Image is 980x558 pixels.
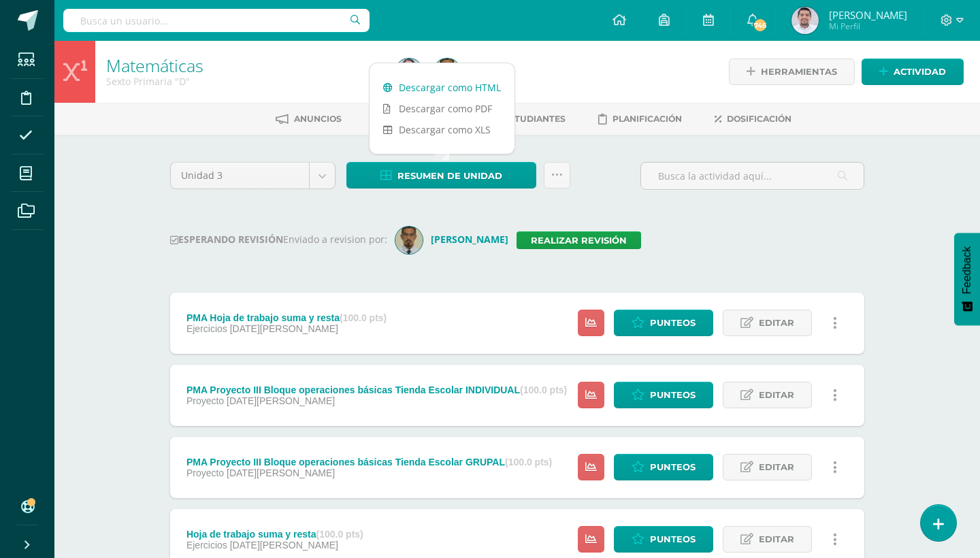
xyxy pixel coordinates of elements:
[791,7,819,34] img: 128a2339fae2614ebf483c496f84f6fa.png
[346,162,536,188] a: Resumen de unidad
[894,59,946,84] span: Actividad
[181,163,299,188] span: Unidad 3
[650,310,696,335] span: Punteos
[650,527,696,552] span: Punteos
[106,56,379,75] h1: Matemáticas
[186,323,227,334] span: Ejercicios
[63,9,370,32] input: Busca un usuario...
[340,312,387,323] strong: (100.0 pts)
[614,454,713,480] a: Punteos
[230,323,338,334] span: [DATE][PERSON_NAME]
[505,457,552,467] strong: (100.0 pts)
[517,231,641,249] a: Realizar revisión
[598,108,682,130] a: Planificación
[829,20,907,32] span: Mi Perfil
[614,310,713,336] a: Punteos
[729,59,855,85] a: Herramientas
[186,384,567,395] div: PMA Proyecto III Bloque operaciones básicas Tienda Escolar INDIVIDUAL
[759,310,794,335] span: Editar
[370,98,514,119] a: Descargar como PDF
[614,382,713,408] a: Punteos
[715,108,791,130] a: Dosificación
[283,233,387,246] span: Enviado a revision por:
[614,526,713,553] a: Punteos
[106,75,379,88] div: Sexto Primaria 'D'
[612,114,682,124] span: Planificación
[759,527,794,552] span: Editar
[276,108,342,130] a: Anuncios
[395,227,423,254] img: f8b0a13ff27596fb7fce6f033c1333bf.png
[294,114,342,124] span: Anuncios
[753,18,768,33] span: 745
[186,540,227,551] span: Ejercicios
[186,312,387,323] div: PMA Hoja de trabajo suma y resta
[186,457,552,467] div: PMA Proyecto III Bloque operaciones básicas Tienda Escolar GRUPAL
[862,59,964,85] a: Actividad
[961,246,973,294] span: Feedback
[759,455,794,480] span: Editar
[484,108,566,130] a: Estudiantes
[727,114,791,124] span: Dosificación
[761,59,837,84] span: Herramientas
[171,163,335,188] a: Unidad 3
[504,114,566,124] span: Estudiantes
[186,395,224,406] span: Proyecto
[106,54,203,77] a: Matemáticas
[186,467,224,478] span: Proyecto
[395,233,517,246] a: [PERSON_NAME]
[227,467,335,478] span: [DATE][PERSON_NAME]
[186,529,363,540] div: Hoja de trabajo suma y resta
[370,119,514,140] a: Descargar como XLS
[520,384,567,395] strong: (100.0 pts)
[829,8,907,22] span: [PERSON_NAME]
[650,455,696,480] span: Punteos
[170,233,283,246] strong: ESPERANDO REVISIÓN
[230,540,338,551] span: [DATE][PERSON_NAME]
[954,233,980,325] button: Feedback - Mostrar encuesta
[650,382,696,408] span: Punteos
[759,382,794,408] span: Editar
[316,529,363,540] strong: (100.0 pts)
[370,77,514,98] a: Descargar como HTML
[395,59,423,86] img: 2d65b1c349409d80be4ac5e5dc811f01.png
[434,59,461,86] img: 7928e51c5877b3bca6101dd3372c758c.png
[227,395,335,406] span: [DATE][PERSON_NAME]
[397,163,502,188] span: Resumen de unidad
[431,233,508,246] strong: [PERSON_NAME]
[641,163,864,189] input: Busca la actividad aquí...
